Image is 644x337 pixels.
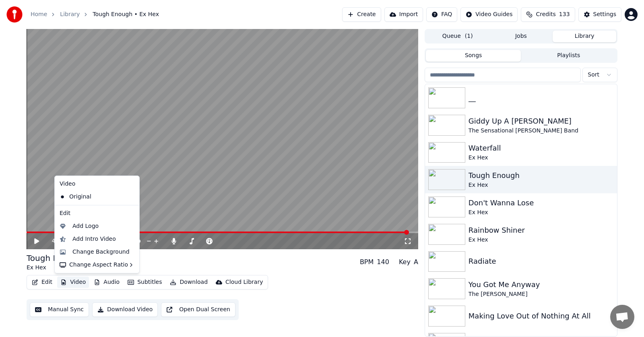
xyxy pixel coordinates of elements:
[161,302,235,317] button: Open Dual Screen
[91,277,123,288] button: Audio
[469,209,614,217] div: Ex Hex
[469,256,614,267] div: Radiate
[27,264,83,272] div: Ex Hex
[469,236,614,244] div: Ex Hex
[342,7,381,22] button: Create
[29,277,56,288] button: Edit
[536,10,555,19] span: Credits
[469,290,614,298] div: The [PERSON_NAME]
[60,10,80,19] a: Library
[469,116,614,127] div: Giddy Up A [PERSON_NAME]
[610,305,634,329] a: Open chat
[469,92,614,103] div: __
[588,71,599,79] span: Sort
[469,170,614,181] div: Tough Enough
[52,237,71,245] div: /
[469,279,614,290] div: You Got Me Anyway
[72,222,99,230] div: Add Logo
[31,10,159,19] nav: breadcrumb
[377,257,389,267] div: 140
[469,127,614,135] div: The Sensational [PERSON_NAME] Band
[56,258,138,271] div: Change Aspect Ratio
[426,50,521,62] button: Songs
[553,31,616,42] button: Library
[56,207,138,220] div: Edit
[6,6,23,23] img: youka
[469,197,614,209] div: Don't Wanna Lose
[56,190,126,203] div: Original
[384,7,423,22] button: Import
[469,181,614,189] div: Ex Hex
[92,302,158,317] button: Download Video
[426,7,457,22] button: FAQ
[469,310,614,322] div: Making Love Out of Nothing At All
[489,31,553,42] button: Jobs
[72,235,116,243] div: Add Intro Video
[460,7,518,22] button: Video Guides
[559,10,570,19] span: 133
[521,50,616,62] button: Playlists
[27,252,83,264] div: Tough Enough
[93,10,159,19] span: Tough Enough • Ex Hex
[167,277,211,288] button: Download
[469,225,614,236] div: Rainbow Shiner
[52,237,64,245] span: 4:29
[31,10,47,19] a: Home
[360,257,374,267] div: BPM
[578,7,621,22] button: Settings
[469,154,614,162] div: Ex Hex
[124,277,165,288] button: Subtitles
[399,257,411,267] div: Key
[469,143,614,154] div: Waterfall
[225,278,263,286] div: Cloud Library
[414,257,418,267] div: A
[72,248,130,256] div: Change Background
[30,302,89,317] button: Manual Sync
[56,178,138,190] div: Video
[593,10,616,19] div: Settings
[57,277,89,288] button: Video
[465,32,473,40] span: ( 1 )
[426,31,489,42] button: Queue
[521,7,575,22] button: Credits133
